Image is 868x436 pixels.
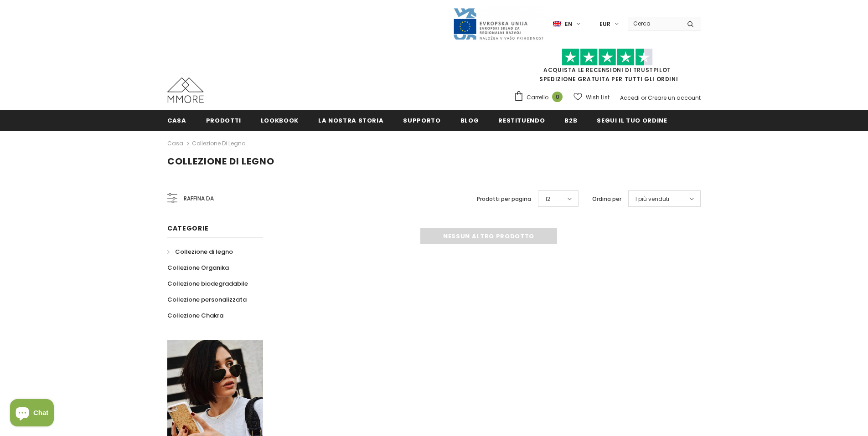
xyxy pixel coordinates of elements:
[167,77,204,103] img: Casi MMORE
[167,263,229,272] span: Collezione Organika
[498,116,545,125] span: Restituendo
[597,116,667,125] span: Segui il tuo ordine
[167,138,183,149] a: Casa
[167,224,208,233] span: Categorie
[261,110,299,130] a: Lookbook
[635,195,669,204] span: I più venduti
[167,292,247,308] a: Collezione personalizzata
[597,110,667,130] a: Segui il tuo ordine
[599,20,610,29] span: EUR
[167,110,186,130] a: Casa
[460,116,479,125] span: Blog
[184,194,214,204] span: Raffina da
[175,247,233,256] span: Collezione di legno
[586,93,610,102] span: Wish List
[545,195,550,204] span: 12
[167,244,233,260] a: Collezione di legno
[628,17,680,30] input: Search Site
[573,89,610,105] a: Wish List
[460,110,479,130] a: Blog
[514,52,701,83] span: SPEDIZIONE GRATUITA PER TUTTI GLI ORDINI
[620,94,640,102] a: Accedi
[565,20,572,29] span: en
[167,308,223,323] a: Collezione Chakra
[192,139,245,147] a: Collezione di legno
[514,91,567,104] a: Carrello 0
[167,295,247,304] span: Collezione personalizzata
[562,48,653,66] img: Fidati di Pilot Stars
[648,94,701,102] a: Creare un account
[318,110,383,130] a: La nostra storia
[543,66,671,74] a: Acquista le recensioni di TrustPilot
[167,260,229,276] a: Collezione Organika
[403,116,440,125] span: supporto
[564,116,577,125] span: B2B
[552,92,563,102] span: 0
[527,93,548,102] span: Carrello
[7,399,57,429] inbox-online-store-chat: Shopify online store chat
[592,195,621,204] label: Ordina per
[498,110,545,130] a: Restituendo
[167,279,248,288] span: Collezione biodegradabile
[564,110,577,130] a: B2B
[403,110,440,130] a: supporto
[167,155,274,168] span: Collezione di legno
[477,195,531,204] label: Prodotti per pagina
[641,94,646,102] span: or
[553,20,561,28] img: i-lang-1.png
[167,311,223,320] span: Collezione Chakra
[167,116,186,125] span: Casa
[206,116,241,125] span: Prodotti
[318,116,383,125] span: La nostra storia
[167,276,248,292] a: Collezione biodegradabile
[261,116,299,125] span: Lookbook
[206,110,241,130] a: Prodotti
[453,7,544,41] img: Javni Razpis
[453,20,544,27] a: Javni Razpis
